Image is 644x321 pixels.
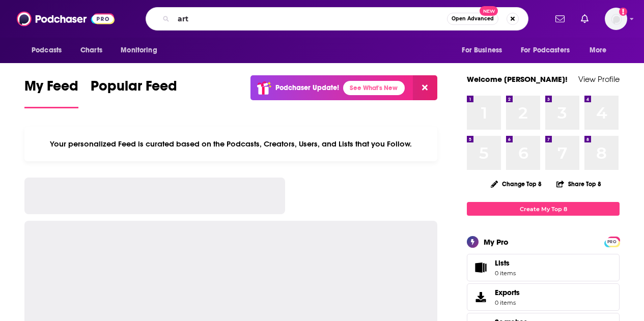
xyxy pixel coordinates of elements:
a: Show notifications dropdown [577,10,593,27]
input: Search podcasts, credits, & more... [174,11,447,27]
span: Charts [80,43,102,57]
span: New [480,6,498,16]
img: User Profile [605,8,627,30]
span: Exports [495,288,520,297]
button: Open AdvancedNew [447,13,498,25]
a: My Feed [24,77,78,108]
span: Monitoring [121,43,157,57]
svg: Add a profile image [619,8,627,16]
div: Your personalized Feed is curated based on the Podcasts, Creators, Users, and Lists that you Follow. [24,127,437,161]
span: For Business [462,43,502,57]
button: Show profile menu [605,8,627,30]
span: For Podcasters [521,43,570,57]
span: My Feed [24,77,78,101]
span: Podcasts [32,43,62,57]
button: Share Top 8 [556,174,602,194]
div: Search podcasts, credits, & more... [146,7,528,31]
a: Exports [467,283,620,311]
a: Popular Feed [91,77,177,108]
span: Lists [470,260,491,275]
span: Exports [470,290,491,304]
p: Podchaser Update! [275,83,339,92]
button: open menu [514,41,584,60]
a: Create My Top 8 [467,202,620,216]
a: See What's New [343,81,405,95]
span: Logged in as nicole.koremenos [605,8,627,30]
div: My Pro [484,237,509,247]
span: Lists [495,258,516,268]
a: View Profile [578,74,620,84]
a: Lists [467,254,620,281]
span: Popular Feed [91,77,177,101]
span: Open Advanced [452,16,494,21]
button: Change Top 8 [485,178,548,190]
a: Show notifications dropdown [551,10,569,27]
span: Lists [495,258,510,268]
span: 0 items [495,270,516,277]
a: PRO [606,238,618,245]
img: Podchaser - Follow, Share and Rate Podcasts [17,9,115,28]
a: Charts [74,41,108,60]
span: 0 items [495,299,520,306]
span: More [590,43,607,57]
button: open menu [455,41,515,60]
button: open menu [24,41,75,60]
a: Welcome [PERSON_NAME]! [467,74,568,84]
button: open menu [582,41,620,60]
button: open menu [114,41,170,60]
